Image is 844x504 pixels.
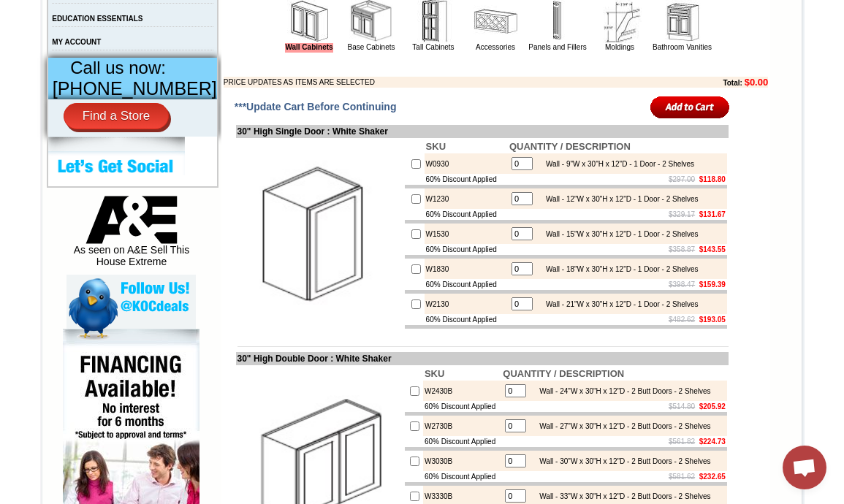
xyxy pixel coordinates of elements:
img: pdf.png [2,4,14,15]
td: 60% Discount Applied [425,244,508,255]
img: spacer.gif [170,41,172,42]
a: Panels and Fillers [528,43,586,51]
div: Wall - 33"W x 30"H x 12"D - 2 Butt Doors - 2 Shelves [532,492,710,500]
a: MY ACCOUNT [52,38,101,46]
a: Price Sheet View in PDF Format [17,2,118,15]
a: Find a Store [64,103,170,129]
a: Bathroom Vanities [653,43,712,51]
td: W1230 [425,188,508,209]
b: QUANTITY / DESCRIPTION [509,141,631,152]
s: $329.17 [669,210,695,218]
s: $358.87 [669,245,695,253]
a: Moldings [605,43,634,51]
b: $143.55 [699,245,726,253]
div: Wall - 12"W x 30"H x 12"D - 1 Door - 2 Shelves [539,195,699,203]
span: [PHONE_NUMBER] [53,78,217,99]
div: Wall - 30"W x 30"H x 12"D - 2 Butt Doors - 2 Shelves [532,457,710,465]
div: Wall - 15"W x 30"H x 12"D - 1 Door - 2 Shelves [539,230,699,238]
td: W2430B [423,381,501,401]
img: spacer.gif [123,41,126,42]
b: $131.67 [699,210,726,218]
div: Wall - 9"W x 30"H x 12"D - 1 Door - 2 Shelves [539,160,694,168]
td: PRICE UPDATES AS ITEMS ARE SELECTED [224,77,643,88]
b: $159.39 [699,280,726,289]
b: $0.00 [745,77,769,88]
s: $561.82 [669,438,695,446]
b: QUANTITY / DESCRIPTION [503,368,624,379]
a: EDUCATION ESSENTIALS [52,15,142,23]
div: Wall - 27"W x 30"H x 12"D - 2 Butt Doors - 2 Shelves [532,422,710,430]
td: W2730B [423,416,501,436]
s: $297.00 [669,175,695,183]
input: Add to Cart [650,95,730,119]
div: As seen on A&E Sell This House Extreme [66,196,196,275]
div: Wall - 21"W x 30"H x 12"D - 1 Door - 2 Shelves [539,300,699,308]
s: $398.47 [669,280,695,289]
b: Total: [723,79,742,87]
s: $482.62 [669,316,695,324]
b: SKU [426,141,446,152]
a: Accessories [476,43,515,51]
a: Base Cabinets [347,43,395,51]
s: $514.80 [669,402,695,411]
img: spacer.gif [37,41,39,42]
td: 30" High Single Door : White Shaker [236,125,729,138]
b: SKU [425,368,444,379]
b: Price Sheet View in PDF Format [17,6,118,14]
td: 60% Discount Applied [423,471,501,482]
td: W0930 [425,153,508,174]
td: 60% Discount Applied [423,436,501,447]
b: $205.92 [699,402,726,411]
b: $118.80 [699,175,726,183]
td: 60% Discount Applied [425,174,508,185]
a: Wall Cabinets [285,43,332,53]
b: $232.65 [699,473,726,481]
td: 60% Discount Applied [425,314,508,325]
s: $581.62 [669,473,695,481]
td: [PERSON_NAME] Yellow Walnut [79,66,123,83]
td: 60% Discount Applied [425,279,508,290]
td: W2130 [425,294,508,314]
img: 30'' High Single Door [237,152,402,316]
td: 60% Discount Applied [425,209,508,220]
td: W1830 [425,259,508,279]
img: spacer.gif [248,41,251,42]
td: Beachwood Oak Shaker [211,66,248,83]
td: 60% Discount Applied [423,401,501,412]
b: $193.05 [699,316,726,324]
div: Wall - 18"W x 30"H x 12"D - 1 Door - 2 Shelves [539,265,699,273]
img: spacer.gif [209,41,211,42]
b: $224.73 [699,438,726,446]
td: Alabaster Shaker [39,66,77,81]
td: [PERSON_NAME] White Shaker [126,66,170,83]
img: spacer.gif [77,41,79,42]
td: W3030B [423,451,501,471]
td: Bellmonte Maple [251,66,288,81]
td: 30" High Double Door : White Shaker [236,352,729,365]
a: Tall Cabinets [412,43,454,51]
span: Call us now: [70,58,166,77]
td: W1530 [425,224,508,244]
td: Baycreek Gray [172,66,209,81]
span: ***Update Cart Before Continuing [235,101,397,112]
div: Wall - 24"W x 30"H x 12"D - 2 Butt Doors - 2 Shelves [532,387,710,395]
div: Open chat [783,446,826,489]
